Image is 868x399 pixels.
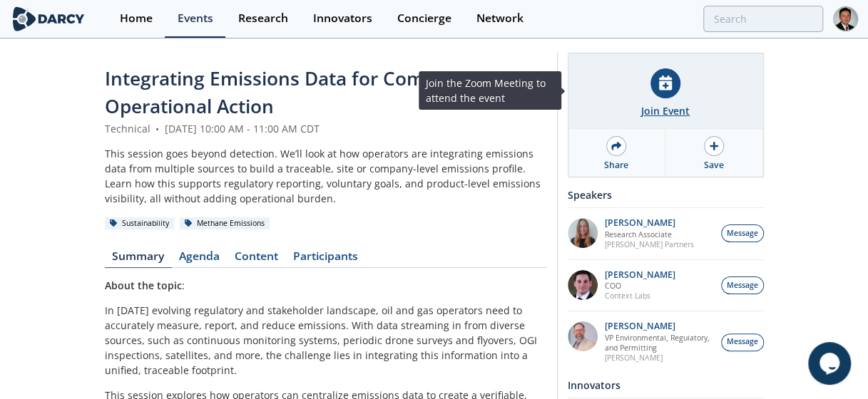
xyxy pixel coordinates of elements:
[703,6,823,32] input: Advanced Search
[105,66,528,119] span: Integrating Emissions Data for Compliance and Operational Action
[105,121,547,136] div: Technical [DATE] 10:00 AM - 11:00 AM CDT
[105,278,547,293] p: :
[568,218,598,248] img: 1e06ca1f-8078-4f37-88bf-70cc52a6e7bd
[153,122,162,135] span: •
[605,333,713,353] p: VP Environmental, Regulatory, and Permitting
[476,13,524,24] div: Network
[105,217,175,230] div: Sustainability
[568,321,598,351] img: ed2b4adb-f152-4947-b39b-7b15fa9ececc
[568,270,598,300] img: 501ea5c4-0272-445a-a9c3-1e215b6764fd
[833,6,858,31] img: Profile
[721,224,764,242] button: Message
[568,182,764,207] div: Speakers
[605,270,675,280] p: [PERSON_NAME]
[105,303,547,378] p: In [DATE] evolving regulatory and stakeholder landscape, oil and gas operators need to accurately...
[605,321,713,331] p: [PERSON_NAME]
[721,333,764,351] button: Message
[727,336,758,348] span: Message
[568,373,764,398] div: Innovators
[605,353,713,363] p: [PERSON_NAME]
[238,13,288,24] div: Research
[721,276,764,294] button: Message
[10,6,87,31] img: logo-wide.svg
[605,281,675,291] p: COO
[397,13,451,24] div: Concierge
[605,229,694,239] p: Research Associate
[604,159,628,172] div: Share
[605,239,694,249] p: [PERSON_NAME] Partners
[727,280,758,291] span: Message
[178,13,213,24] div: Events
[727,228,758,239] span: Message
[172,251,228,268] a: Agenda
[120,13,153,24] div: Home
[605,291,675,301] p: Context Labs
[105,251,172,268] a: Summary
[704,159,724,172] div: Save
[641,103,690,118] div: Join Event
[605,218,694,228] p: [PERSON_NAME]
[180,217,270,230] div: Methane Emissions
[105,146,547,206] div: This session goes beyond detection. We’ll look at how operators are integrating emissions data fr...
[228,251,286,268] a: Content
[313,13,372,24] div: Innovators
[808,342,854,385] iframe: chat widget
[286,251,366,268] a: Participants
[105,279,182,292] strong: About the topic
